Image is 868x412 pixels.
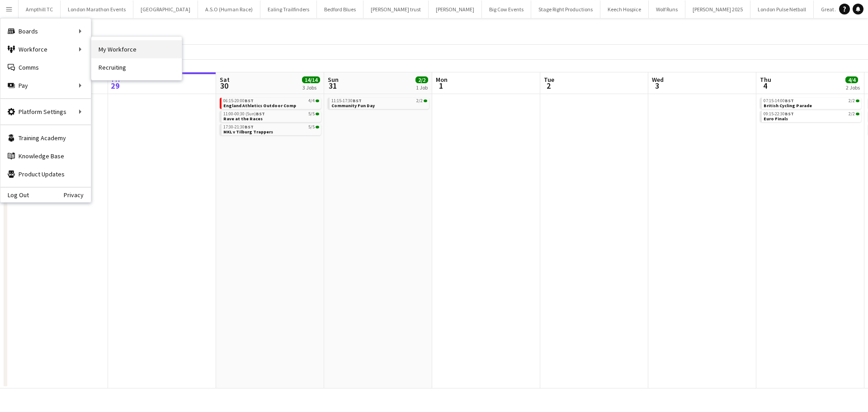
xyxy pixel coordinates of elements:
span: 4 [759,81,771,91]
button: London Pulse Netball [750,0,814,18]
span: BST [353,98,362,104]
span: BST [245,124,254,130]
div: 09:15-22:30BST2/2Euro Finals [760,111,861,124]
span: 2/2 [856,113,859,115]
span: Wed [652,76,664,84]
a: Comms [0,58,91,76]
a: Knowledge Base [0,147,91,165]
button: A.S.O (Human Race) [198,0,260,18]
button: Keech Hospice [600,0,649,18]
button: [PERSON_NAME] trust [363,0,429,18]
a: Training Academy [0,129,91,147]
div: Workforce [0,40,91,58]
span: Tue [544,76,554,84]
button: Bedford Blues [317,0,363,18]
div: 07:15-14:00BST2/2British Cycling Parade [760,98,861,111]
a: 09:15-22:30BST2/2Euro Finals [764,111,859,121]
span: 30 [218,81,230,91]
span: 5/5 [316,126,319,128]
a: 11:00-00:30 (Sun)BST5/5Rave at the Races [223,111,319,121]
span: 3 [651,81,664,91]
span: 5/5 [308,125,315,129]
span: 2 [542,81,554,91]
a: 06:15-20:00BST4/4England Athletics Outdoor Comp [223,98,319,108]
div: Boards [0,22,91,40]
span: BST [785,98,794,104]
a: Recruiting [91,58,182,76]
span: 11:00-00:30 (Sun) [223,112,265,116]
a: 17:30-21:30BST5/5MKL v Tilburg Trappers [223,124,319,134]
span: 06:15-20:00 [223,99,254,103]
span: Community Fun Day [331,103,375,109]
a: 11:15-17:30BST2/2Community Fun Day [331,98,427,108]
button: Ampthill TC [19,0,61,18]
div: 11:00-00:30 (Sun)BST5/5Rave at the Races [220,111,321,124]
a: My Workforce [91,40,182,58]
span: 14/14 [302,76,320,83]
a: Privacy [64,191,91,199]
a: 07:15-14:00BST2/2British Cycling Parade [764,98,859,108]
span: 4/4 [308,99,315,103]
span: 2/2 [424,99,427,102]
span: 5/5 [316,113,319,115]
span: 09:15-22:30 [764,112,794,116]
span: 2/2 [415,76,428,83]
div: 11:15-17:30BST2/2Community Fun Day [328,98,429,111]
span: 4/4 [316,99,319,102]
span: Euro Finals [764,116,788,122]
a: Log Out [0,191,29,199]
div: Platform Settings [0,103,91,121]
span: Rave at the Races [223,116,263,122]
span: Sun [328,76,339,84]
span: British Cycling Parade [764,103,812,109]
span: 2/2 [849,112,855,116]
div: 1 Job [416,84,428,91]
span: 17:30-21:30 [223,125,254,129]
button: Big Cow Events [482,0,531,18]
div: 3 Jobs [302,84,320,91]
span: 07:15-14:00 [764,99,794,103]
button: [GEOGRAPHIC_DATA] [133,0,198,18]
span: Thu [760,76,771,84]
button: Wolf Runs [649,0,685,18]
span: 4/4 [845,76,858,83]
span: 1 [434,81,448,91]
span: BST [245,98,254,104]
span: 11:15-17:30 [331,99,362,103]
span: MKL v Tilburg Trappers [223,129,273,135]
span: 2/2 [416,99,423,103]
span: 29 [110,81,120,91]
span: BST [256,111,265,117]
button: Stage Right Productions [531,0,600,18]
button: [PERSON_NAME] 2025 [685,0,750,18]
div: Pay [0,76,91,95]
span: 31 [326,81,339,91]
span: Mon [436,76,448,84]
span: 5/5 [308,112,315,116]
span: BST [785,111,794,117]
button: Ealing Trailfinders [260,0,317,18]
div: 17:30-21:30BST5/5MKL v Tilburg Trappers [220,124,321,137]
span: 2/2 [856,99,859,102]
div: 2 Jobs [846,84,860,91]
span: 2/2 [849,99,855,103]
span: England Athletics Outdoor Comp [223,103,296,109]
a: Product Updates [0,165,91,183]
div: 06:15-20:00BST4/4England Athletics Outdoor Comp [220,98,321,111]
button: [PERSON_NAME] [429,0,482,18]
span: Sat [220,76,230,84]
button: London Marathon Events [61,0,133,18]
